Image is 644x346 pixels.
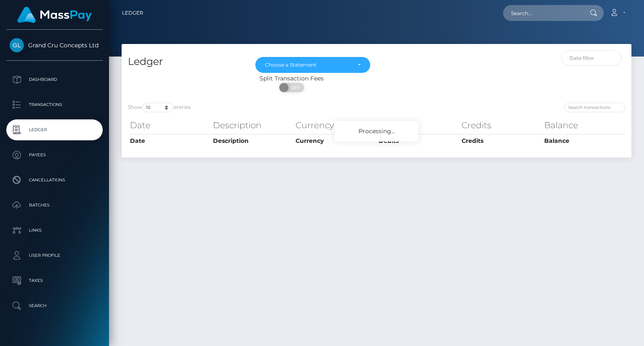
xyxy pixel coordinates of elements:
[10,224,99,237] p: Links
[211,134,294,147] th: Description
[10,199,99,212] p: Batches
[6,94,103,115] a: Transactions
[265,62,351,68] div: Choose a Statement
[542,117,625,134] th: Balance
[255,57,370,73] button: Choose a Statement
[6,170,103,191] a: Cancellations
[10,38,24,52] img: Grand Cru Concepts Ltd
[128,103,191,112] label: Show entries
[6,245,103,266] a: User Profile
[10,124,99,136] p: Ledger
[6,295,103,316] a: Search
[10,149,99,161] p: Payees
[122,4,143,22] a: Ledger
[6,220,103,241] a: Links
[6,195,103,216] a: Batches
[10,174,99,186] p: Cancellations
[128,117,211,134] th: Date
[284,83,305,92] span: OFF
[503,5,582,21] input: Search...
[17,7,92,23] img: MassPay Logo
[335,121,418,142] div: Processing...
[293,134,377,147] th: Currency
[10,300,99,312] p: Search
[460,134,543,147] th: Credits
[10,249,99,262] p: User Profile
[377,117,460,134] th: Debits
[6,119,103,140] a: Ledger
[142,103,174,112] select: Showentries
[564,103,625,112] input: Search transactions
[122,74,462,83] div: Split Transaction Fees
[10,274,99,287] p: Taxes
[128,54,243,69] h4: Ledger
[561,50,622,66] input: Date filter
[6,41,103,49] span: Grand Cru Concepts Ltd
[542,134,625,147] th: Balance
[6,270,103,291] a: Taxes
[128,134,211,147] th: Date
[460,117,543,134] th: Credits
[6,69,103,90] a: Dashboard
[10,73,99,86] p: Dashboard
[10,98,99,111] p: Transactions
[211,117,294,134] th: Description
[293,117,377,134] th: Currency
[6,145,103,165] a: Payees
